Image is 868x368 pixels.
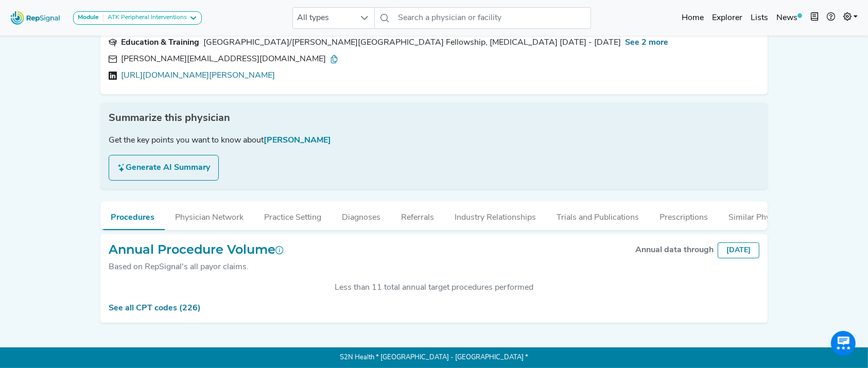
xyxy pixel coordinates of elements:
div: Get the key points you want to know about [109,134,759,147]
input: Search a physician or facility [394,7,591,29]
a: News [772,8,806,28]
button: Similar Physicians [718,201,806,229]
span: [PERSON_NAME] [264,136,331,145]
p: S2N Health * [GEOGRAPHIC_DATA] - [GEOGRAPHIC_DATA] * [100,347,768,368]
a: See all CPT codes (226) [109,304,201,312]
button: Intel Book [806,8,823,28]
button: ModuleATK Peripheral Interventions [73,11,202,25]
button: Procedures [100,201,165,230]
button: Physician Network [165,201,254,229]
div: Less than 11 total annual target procedures performed [109,282,759,294]
button: Referrals [391,201,444,229]
h2: Annual Procedure Volume [109,242,284,257]
a: Explorer [708,8,747,28]
a: Home [678,8,708,28]
div: ATK Peripheral Interventions [103,14,187,22]
button: Trials and Publications [546,201,649,229]
div: [PERSON_NAME][EMAIL_ADDRESS][DOMAIN_NAME] [121,53,338,65]
button: Industry Relationships [444,201,546,229]
span: All types [293,8,355,28]
strong: Module [78,14,99,21]
span: Summarize this physician [109,111,230,126]
div: Education & Training [121,37,199,49]
div: Annual data through [635,244,714,256]
div: Montefiore Medical Center/Albert Einstein College of Medicine Fellowship, vascular surgery 1988 -... [203,37,621,49]
div: [DATE] [718,242,759,258]
button: Prescriptions [649,201,718,229]
button: Generate AI Summary [109,155,219,181]
a: Lists [747,8,772,28]
button: Practice Setting [254,201,332,229]
div: Based on RepSignal's all payor claims. [109,261,284,273]
button: Diagnoses [332,201,391,229]
span: See 2 more [625,39,668,47]
a: [URL][DOMAIN_NAME][PERSON_NAME] [121,69,275,82]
